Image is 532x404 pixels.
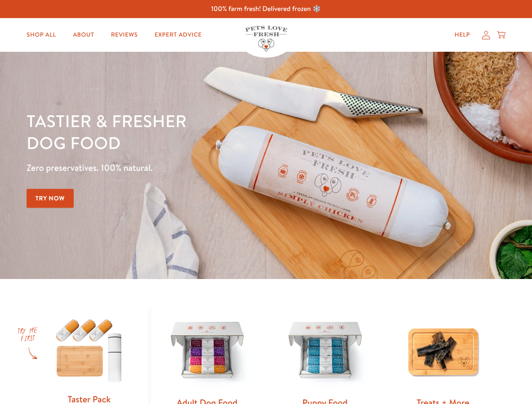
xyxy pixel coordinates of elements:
a: Reviews [104,27,144,43]
a: Shop All [20,27,63,43]
a: Help [448,27,477,43]
p: Zero preservatives. 100% natural. [27,160,346,175]
h1: Tastier & fresher dog food [27,110,346,154]
a: About [66,27,101,43]
img: Pets Love Fresh [245,26,287,51]
a: Try Now [27,189,74,208]
a: Expert Advice [148,27,209,43]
